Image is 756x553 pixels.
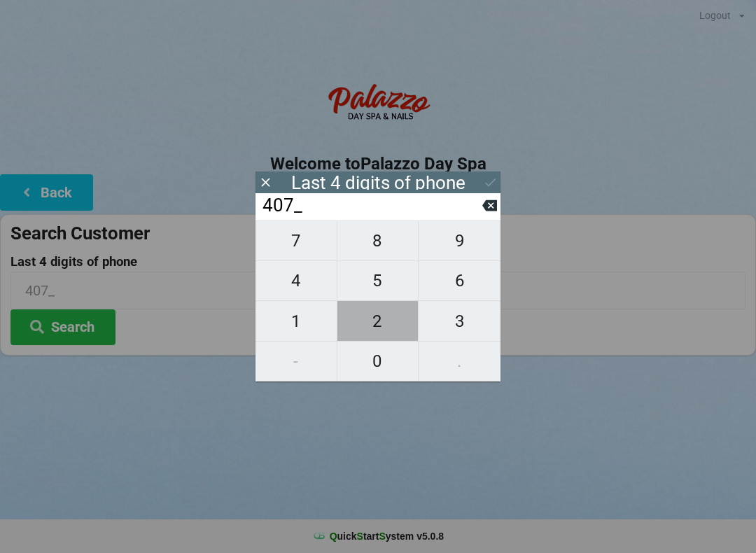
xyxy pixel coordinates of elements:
button: 8 [337,220,419,261]
span: 2 [337,307,419,336]
button: 7 [255,220,337,261]
span: 6 [419,266,500,295]
span: 9 [419,226,500,255]
div: Last 4 digits of phone [291,176,465,190]
span: 8 [337,226,419,255]
span: 1 [255,307,337,336]
button: 5 [337,261,419,301]
span: 4 [255,266,337,295]
button: 4 [255,261,337,301]
span: 5 [337,266,419,295]
span: 7 [255,226,337,255]
button: 1 [255,301,337,341]
button: 2 [337,301,419,341]
button: 0 [337,342,419,381]
span: 0 [337,346,419,376]
span: 3 [419,307,500,336]
button: 6 [419,261,500,301]
button: 9 [419,220,500,261]
button: 3 [419,301,500,341]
